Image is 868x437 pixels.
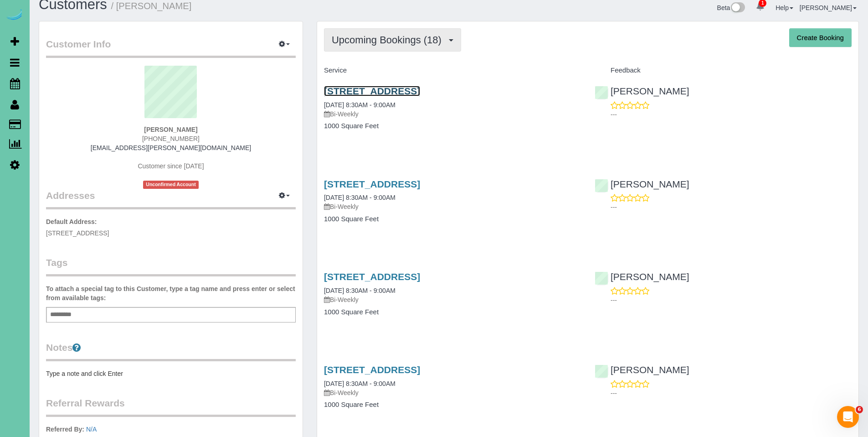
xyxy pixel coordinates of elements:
[789,28,852,47] button: Create Booking
[138,162,204,170] span: Customer since [DATE]
[46,396,296,417] legend: Referral Rewards
[324,364,420,375] a: [STREET_ADDRESS]
[142,135,200,142] span: [PHONE_NUMBER]
[595,179,689,189] a: [PERSON_NAME]
[324,122,581,130] h4: 1000 Square Feet
[611,110,852,119] p: ---
[324,194,395,201] a: [DATE] 8:30AM - 9:00AM
[324,388,581,397] p: Bi-Weekly
[800,4,857,11] a: [PERSON_NAME]
[324,86,420,96] a: [STREET_ADDRESS]
[611,296,852,305] p: ---
[46,284,296,302] label: To attach a special tag to this Customer, type a tag name and press enter or select from availabl...
[595,86,689,96] a: [PERSON_NAME]
[46,369,296,378] pre: Type a note and click Enter
[143,181,199,188] span: Unconfirmed Account
[144,126,197,133] strong: [PERSON_NAME]
[5,9,24,22] img: Automaid Logo
[324,109,581,119] p: Bi-Weekly
[776,4,793,11] a: Help
[111,1,192,11] small: / [PERSON_NAME]
[324,380,395,387] a: [DATE] 8:30AM - 9:00AM
[611,203,852,212] p: ---
[324,179,420,189] a: [STREET_ADDRESS]
[837,406,859,428] iframe: Intercom live chat
[46,37,296,58] legend: Customer Info
[324,215,581,223] h4: 1000 Square Feet
[595,67,852,74] h4: Feedback
[324,271,420,282] a: [STREET_ADDRESS]
[856,406,863,413] span: 6
[324,28,461,52] button: Upcoming Bookings (18)
[324,295,581,304] p: Bi-Weekly
[730,2,745,14] img: New interface
[324,67,581,74] h4: Service
[717,4,745,11] a: Beta
[91,144,251,151] a: [EMAIL_ADDRESS][PERSON_NAME][DOMAIN_NAME]
[611,389,852,398] p: ---
[324,308,581,316] h4: 1000 Square Feet
[324,401,581,409] h4: 1000 Square Feet
[324,202,581,211] p: Bi-Weekly
[86,426,97,433] a: N/A
[46,341,296,361] legend: Notes
[332,34,446,46] span: Upcoming Bookings (18)
[595,364,689,375] a: [PERSON_NAME]
[46,425,84,434] label: Referred By:
[324,287,395,294] a: [DATE] 8:30AM - 9:00AM
[46,229,109,237] span: [STREET_ADDRESS]
[324,101,395,109] a: [DATE] 8:30AM - 9:00AM
[46,217,97,226] label: Default Address:
[46,256,296,276] legend: Tags
[595,271,689,282] a: [PERSON_NAME]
